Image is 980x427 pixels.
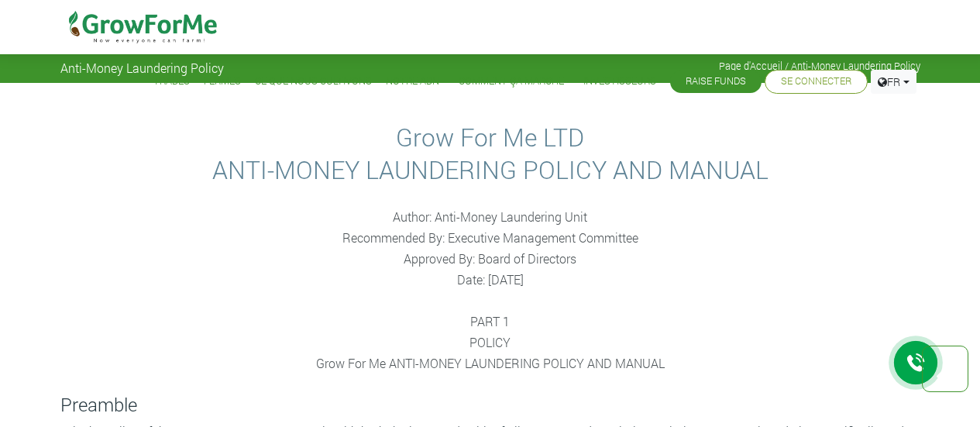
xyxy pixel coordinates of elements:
[63,312,918,331] p: PART 1
[63,333,918,352] p: POLICY
[459,74,569,90] a: Comment ça Marche
[583,74,662,90] a: Investisseurs
[63,229,918,247] p: Recommended By: Executive Management Committee
[63,155,918,184] h2: ANTI-MONEY LAUNDERING POLICY AND MANUAL
[63,208,918,226] p: Author: Anti-Money Laundering Unit
[386,74,445,90] a: Notre ADN
[60,60,224,75] span: Anti-Money Laundering Policy
[871,70,916,94] a: FR
[63,270,918,289] p: Date: [DATE]
[686,74,746,90] a: Raise Funds
[719,60,920,72] span: Page d'Accueil / Anti-Money Laundering Policy
[63,250,918,268] p: Approved By: Board of Directors
[63,122,918,152] h2: Grow For Me LTD
[63,354,918,373] p: Grow For Me ANTI-MONEY LAUNDERING POLICY AND MANUAL
[781,74,851,90] a: Se Connecter
[255,74,372,90] a: Ce que nous Cultivons
[60,394,920,416] h4: Preamble
[204,74,241,90] a: Fermes
[153,74,190,90] a: Trades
